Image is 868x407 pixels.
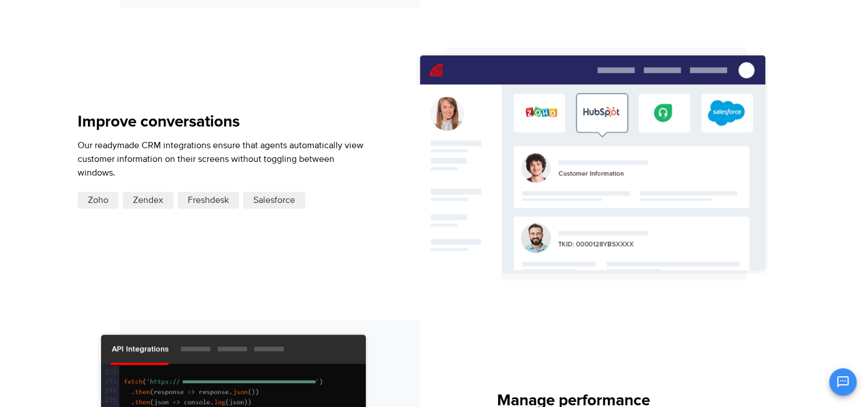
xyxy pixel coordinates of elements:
[829,368,857,396] button: Open chat
[78,139,370,180] p: Our readymade CRM integrations ensure that agents automatically view customer information on thei...
[253,193,295,207] span: Salesforce
[78,114,370,130] h5: Improve conversations
[133,193,163,207] span: Zendex
[188,193,229,207] span: Freshdesk
[88,193,108,207] span: Zoho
